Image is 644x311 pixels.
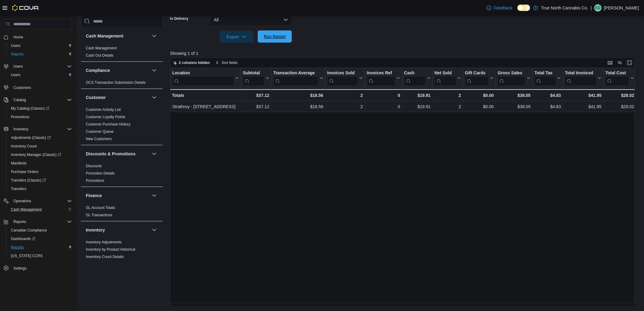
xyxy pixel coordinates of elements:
img: Cova [12,5,39,11]
span: Run Report [264,34,286,40]
span: Inventory [11,125,72,133]
a: My Catalog (Classic) [6,104,74,113]
span: Home [13,35,23,40]
span: Reports [13,219,26,224]
a: Promotions [86,178,104,183]
a: Manifests [9,160,29,167]
a: Inventory Adjustments [86,240,122,244]
p: Showing 1 of 1 [170,50,640,56]
button: Home [1,33,74,41]
a: Transfers (Classic) [6,176,74,185]
a: Transfers [9,185,29,193]
button: Promotions [6,113,74,121]
div: $4.83 [534,92,561,99]
a: OCS Transaction Submission Details [86,80,146,85]
button: Enter fullscreen [626,59,633,66]
a: Adjustments (Classic) [9,134,53,141]
a: Customers [11,84,33,91]
span: Inventory Count Details [86,254,124,259]
button: Location [172,70,239,86]
div: $19.91 [404,92,431,99]
button: Reports [6,243,74,252]
span: Users [11,43,20,48]
button: Operations [11,197,34,205]
span: Inventory Count [9,143,72,150]
span: Inventory by Product Historical [86,247,135,252]
div: Strathroy - [STREET_ADDRESS] [172,103,239,110]
button: Cash Management [151,32,158,40]
div: Cash [404,70,426,86]
div: 2 [435,103,461,110]
span: Customer Queue [86,129,114,134]
p: | [591,4,592,12]
div: Finance [81,204,163,221]
span: Purchase Orders [11,169,39,174]
span: Transfers [11,186,26,191]
button: Sort fields [213,59,240,66]
button: Customers [1,83,74,92]
a: Reports [9,51,26,58]
div: 2 [327,103,363,110]
div: $38.05 [498,103,530,110]
button: Export [219,31,254,43]
span: Canadian Compliance [11,228,47,233]
span: Users [9,42,72,49]
button: Compliance [151,67,158,74]
a: Customer Loyalty Points [86,115,125,119]
a: Customer Queue [86,129,114,134]
span: Promotion Details [86,171,115,176]
button: Settings [1,264,74,273]
button: Users [11,63,25,70]
a: My Catalog (Classic) [9,105,52,112]
div: Gift Cards [465,70,489,76]
nav: Complex example [4,30,72,288]
button: Users [6,71,74,79]
label: Is Delivery [170,16,188,21]
span: My Catalog (Classic) [9,105,72,112]
a: Users [9,71,23,79]
span: Users [13,64,23,69]
span: Sort fields [222,60,238,65]
div: Discounts & Promotions [81,162,163,187]
div: Net Sold [435,70,456,76]
div: Eric Deber [594,4,602,12]
h3: Compliance [86,67,110,73]
span: Manifests [11,161,26,166]
button: Discounts & Promotions [151,150,158,157]
div: $37.12 [243,92,269,99]
div: Transaction Average [273,70,318,76]
button: 2 columns hidden [170,59,212,66]
div: $41.95 [565,103,601,110]
div: $28.02 [605,92,634,99]
button: Reports [6,50,74,58]
button: Reports [1,217,74,226]
button: Customer [151,94,158,101]
h3: Customer [86,94,106,101]
button: Discounts & Promotions [86,151,149,157]
a: Settings [11,265,29,272]
a: Cash Management [86,46,117,50]
button: Users [6,41,74,50]
div: Customer [81,106,163,145]
button: Operations [1,197,74,205]
div: Subtotal [243,70,264,76]
div: Gift Card Sales [465,70,489,86]
span: Inventory Manager (Classic) [9,151,72,158]
span: Users [11,72,20,77]
div: Transaction Average [273,70,318,86]
button: Inventory Count [6,142,74,150]
p: True North Cannabis Co. [541,4,588,12]
div: Cash Management [81,44,163,62]
span: Export [223,31,250,43]
button: Inventory [151,226,158,234]
div: 0 [367,92,400,99]
button: All [210,14,292,26]
span: Washington CCRS [9,252,72,260]
div: Total Tax [534,70,556,76]
span: Cash Management [9,206,72,213]
a: Home [11,34,26,41]
span: Manifests [9,160,72,167]
a: Customer Purchase History [86,122,131,126]
span: Cash Out Details [86,53,114,58]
